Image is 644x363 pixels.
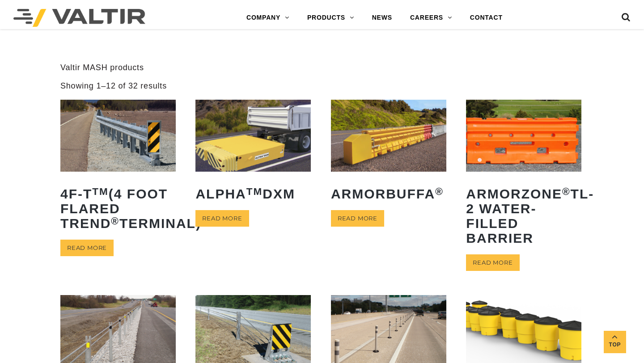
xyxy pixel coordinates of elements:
sup: ® [562,186,571,197]
a: ALPHATMDXM [195,100,311,208]
img: Valtir [13,9,145,27]
a: ArmorZone®TL-2 Water-Filled Barrier [466,100,581,252]
a: NEWS [363,9,401,27]
h2: ArmorBuffa [331,180,446,208]
h2: 4F-T (4 Foot Flared TREND Terminal) [60,180,176,237]
a: Read more about “ALPHATM DXM” [195,210,249,227]
sup: ® [435,186,444,197]
a: CAREERS [401,9,461,27]
sup: TM [92,186,109,197]
sup: TM [246,186,263,197]
p: Valtir MASH products [60,63,584,73]
a: 4F-TTM(4 Foot Flared TREND®Terminal) [60,100,176,237]
h2: ArmorZone TL-2 Water-Filled Barrier [466,180,581,252]
h2: ALPHA DXM [195,180,311,208]
a: Read more about “ArmorBuffa®” [331,210,384,227]
a: Top [604,331,626,353]
span: Top [604,340,626,350]
a: ArmorBuffa® [331,100,446,208]
sup: ® [111,215,119,227]
a: Read more about “4F-TTM (4 Foot Flared TREND® Terminal)” [60,240,114,256]
p: Showing 1–12 of 32 results [60,81,167,91]
a: PRODUCTS [298,9,363,27]
a: COMPANY [237,9,298,27]
a: CONTACT [461,9,512,27]
a: Read more about “ArmorZone® TL-2 Water-Filled Barrier” [466,254,519,271]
